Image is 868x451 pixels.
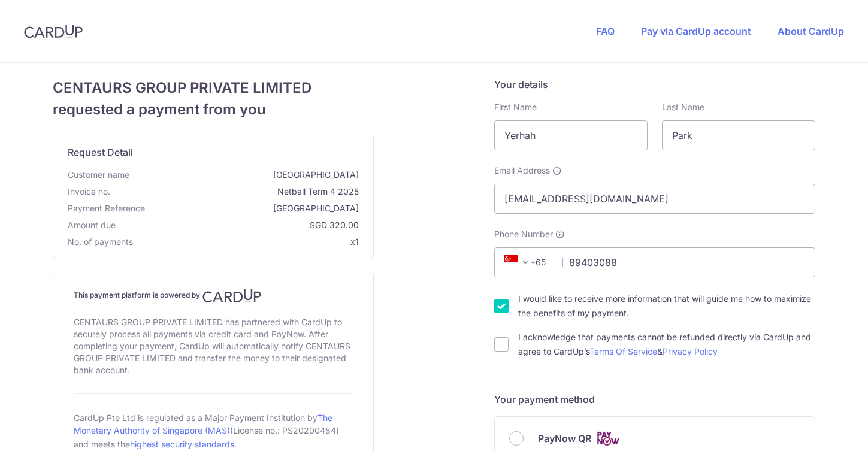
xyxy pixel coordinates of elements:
h5: Your details [494,77,815,92]
a: Privacy Policy [663,346,718,356]
a: Terms Of Service [589,346,657,356]
label: I acknowledge that payments cannot be refunded directly via CardUp and agree to CardUp’s & [518,330,815,359]
span: translation missing: en.request_detail [68,146,133,158]
label: I would like to receive more information that will guide me how to maximize the benefits of my pa... [518,292,815,320]
label: First Name [494,101,537,113]
a: highest security standards [130,439,234,449]
input: First name [494,120,648,150]
a: FAQ [596,25,615,37]
span: Email Address [494,165,550,177]
span: +65 [504,255,533,270]
input: Last name [662,120,815,150]
span: Phone Number [494,228,553,240]
h4: This payment platform is powered by [74,289,353,303]
span: x1 [350,237,359,247]
input: Email address [494,184,815,214]
span: requested a payment from you [53,99,374,120]
span: SGD 320.00 [120,219,359,231]
a: Pay via CardUp account [641,25,751,37]
span: +65 [500,255,554,270]
div: CENTAURS GROUP PRIVATE LIMITED has partnered with CardUp to securely process all payments via cre... [74,314,353,379]
img: CardUp [24,24,83,38]
span: Amount due [68,219,116,231]
div: PayNow QR Cards logo [509,431,800,446]
a: About CardUp [778,25,844,37]
img: CardUp [202,289,261,303]
span: PayNow QR [538,431,591,446]
span: [GEOGRAPHIC_DATA] [134,169,359,181]
img: Cards logo [596,431,620,446]
span: No. of payments [68,236,133,248]
span: Customer name [68,169,129,181]
span: translation missing: en.payment_reference [68,203,145,213]
span: [GEOGRAPHIC_DATA] [150,202,359,214]
span: Netball Term 4 2025 [115,186,359,198]
label: Last Name [662,101,704,113]
span: CENTAURS GROUP PRIVATE LIMITED [53,77,374,99]
h5: Your payment method [494,392,815,407]
span: Invoice no. [68,186,110,198]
